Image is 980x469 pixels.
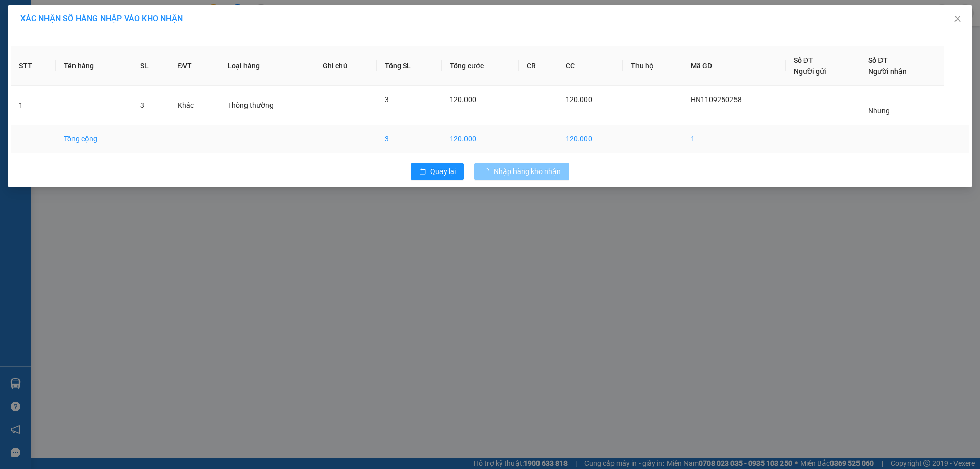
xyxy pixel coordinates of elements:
th: STT [11,46,56,86]
th: CR [519,46,557,86]
td: 1 [11,86,56,125]
span: Quay lại [430,166,456,177]
span: XÁC NHẬN SỐ HÀNG NHẬP VÀO KHO NHẬN [20,14,183,23]
th: Tổng SL [377,46,442,86]
span: 3 [385,95,389,104]
span: 120.000 [450,95,476,104]
td: 1 [682,125,785,153]
th: Tên hàng [56,46,132,86]
span: Người gửi [794,67,826,76]
span: Số ĐT [794,56,813,64]
span: Nhập hàng kho nhận [494,166,561,177]
td: Thông thường [219,86,314,125]
th: Loại hàng [219,46,314,86]
th: Thu hộ [623,46,682,86]
th: ĐVT [169,46,219,86]
span: loading [482,168,494,175]
span: HN1109250258 [691,95,742,104]
span: 3 [140,101,144,109]
span: Số ĐT [868,56,888,64]
td: Khác [169,86,219,125]
span: rollback [419,168,426,176]
button: Nhập hàng kho nhận [474,163,569,180]
span: close [953,15,962,23]
span: Nhung [868,107,890,115]
td: 120.000 [442,125,519,153]
td: Tổng cộng [56,125,132,153]
span: Người nhận [868,67,907,76]
button: Close [943,5,972,34]
button: rollbackQuay lại [411,163,464,180]
th: CC [557,46,623,86]
td: 120.000 [557,125,623,153]
th: Ghi chú [314,46,377,86]
th: Tổng cước [442,46,519,86]
span: 120.000 [566,95,592,104]
td: 3 [377,125,442,153]
th: SL [132,46,169,86]
th: Mã GD [682,46,785,86]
